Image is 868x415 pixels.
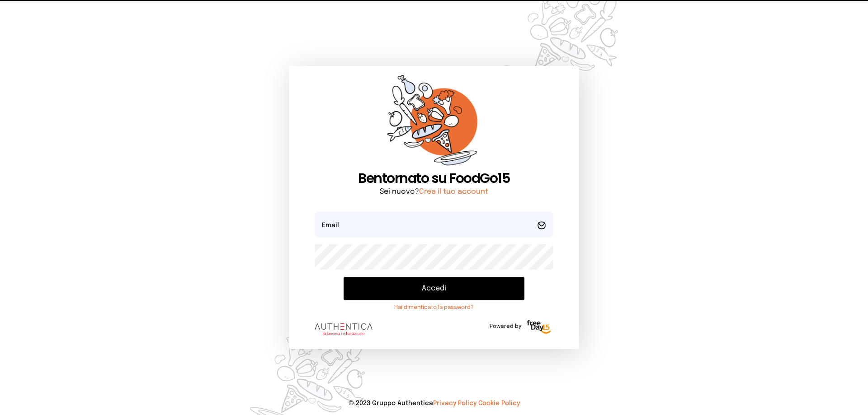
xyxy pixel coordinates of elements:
a: Privacy Policy [433,400,476,406]
a: Cookie Policy [478,400,520,406]
img: sticker-orange.65babaf.png [387,75,481,170]
a: Crea il tuo account [419,188,488,196]
h1: Bentornato su FoodGo15 [315,170,553,187]
p: Sei nuovo? [315,187,553,197]
p: © 2023 Gruppo Authentica [14,399,854,408]
img: logo-freeday.3e08031.png [525,318,553,336]
button: Accedi [344,277,524,300]
span: Powered by [490,323,521,330]
img: logo.8f33a47.png [315,323,373,335]
a: Hai dimenticato la password? [344,304,524,311]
